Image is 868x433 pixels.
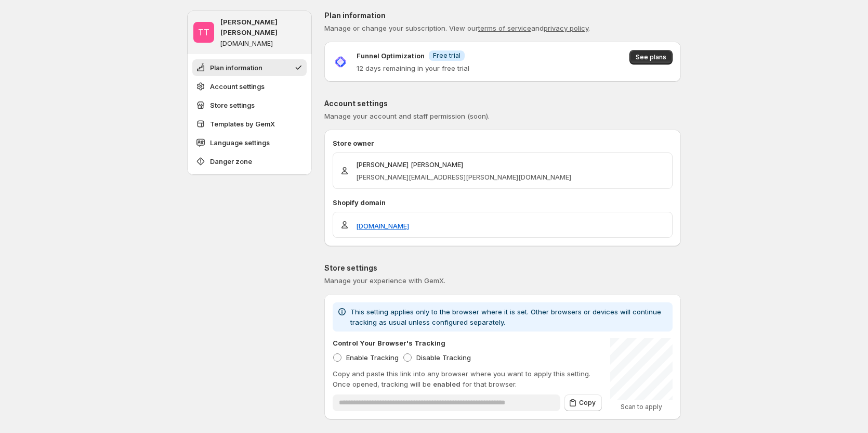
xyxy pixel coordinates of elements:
a: [DOMAIN_NAME] [356,221,409,231]
p: [PERSON_NAME] [PERSON_NAME] [356,159,571,170]
span: Language settings [210,137,270,148]
p: Scan to apply [610,403,673,411]
button: Templates by GemX [192,116,307,132]
button: Copy [564,394,602,411]
span: Manage your account and staff permission (soon). [324,112,490,120]
button: Danger zone [192,153,307,170]
span: Manage your experience with GemX. [324,276,445,285]
span: Templates by GemX [210,119,275,129]
span: This setting applies only to the browser where it is set. Other browsers or devices will continue... [350,308,661,326]
p: Control Your Browser's Tracking [333,338,445,348]
p: Account settings [324,98,681,109]
p: Store settings [324,263,681,273]
p: Copy and paste this link into any browser where you want to apply this setting. Once opened, trac... [333,368,602,389]
img: Funnel Optimization [333,54,348,70]
span: Manage or change your subscription. View our and . [324,24,590,32]
text: TT [198,27,209,37]
button: See plans [629,50,673,65]
a: privacy policy [544,24,588,32]
span: Copy [579,399,596,407]
span: See plans [636,53,666,61]
p: Shopify domain [333,197,673,208]
span: Tanya Tanya [193,22,214,43]
span: Store settings [210,100,255,110]
span: Danger zone [210,156,252,167]
span: Free trial [433,52,461,60]
a: terms of service [478,24,531,32]
button: Plan information [192,59,307,76]
span: Account settings [210,81,265,92]
span: Disable Tracking [416,353,471,362]
button: Language settings [192,134,307,151]
p: Store owner [333,138,673,148]
p: [DOMAIN_NAME] [220,40,273,48]
p: [PERSON_NAME] [PERSON_NAME] [220,17,306,37]
p: Funnel Optimization [357,50,425,61]
span: enabled [433,380,461,388]
button: Store settings [192,97,307,113]
span: Enable Tracking [346,353,399,362]
button: Account settings [192,78,307,95]
span: Plan information [210,62,262,73]
p: 12 days remaining in your free trial [357,63,469,73]
p: [PERSON_NAME][EMAIL_ADDRESS][PERSON_NAME][DOMAIN_NAME] [356,172,571,182]
p: Plan information [324,10,681,21]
